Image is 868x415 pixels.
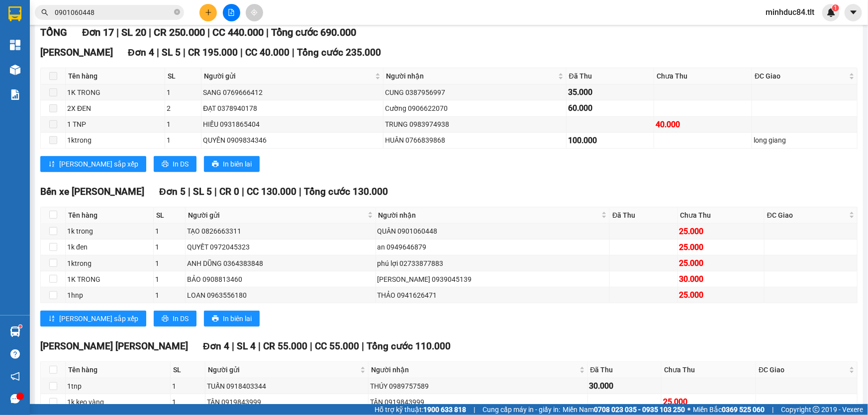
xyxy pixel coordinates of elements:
div: TRUNG 0983974938 [385,119,565,130]
span: SL 20 [121,26,146,38]
div: Cường 0906622070 [385,103,565,114]
span: | [362,340,364,352]
span: [PERSON_NAME] [PERSON_NAME] [40,340,188,352]
span: question-circle [10,349,20,359]
th: SL [171,362,205,378]
div: THẢO 0941626471 [378,290,608,301]
span: Người nhận [386,71,556,82]
span: Đơn 17 [82,26,114,38]
div: 40.000 [656,118,751,131]
span: | [310,340,312,352]
span: close-circle [174,9,180,15]
div: 1 TNP [67,119,163,130]
th: Chưa Thu [654,68,753,84]
span: | [242,186,244,197]
span: | [258,340,261,352]
span: Người nhận [379,210,600,221]
div: 1 [167,135,199,146]
div: TÂN 0919843999 [207,397,367,408]
span: | [116,26,119,38]
div: [PERSON_NAME] 0939045139 [378,274,608,285]
span: Người gửi [204,71,373,82]
div: 30.000 [589,380,660,392]
span: 1 [834,4,837,11]
img: warehouse-icon [10,65,20,75]
img: icon-new-feature [827,8,836,17]
span: search [41,9,48,16]
span: printer [212,161,219,168]
div: LOAN 0963556180 [187,290,374,301]
span: caret-down [849,8,858,17]
span: Tổng cước 110.000 [367,340,451,352]
span: | [214,186,217,197]
div: 100.000 [568,134,652,147]
div: 1ktrong [67,258,152,269]
img: warehouse-icon [10,327,20,337]
img: solution-icon [10,89,20,100]
span: [PERSON_NAME] sắp xếp [59,313,138,324]
div: ĐẠT 0378940178 [203,103,381,114]
div: 1 [167,119,199,130]
div: 35.000 [568,86,652,98]
span: CR 0 [219,186,239,197]
span: In DS [173,159,189,169]
span: Người nhận [371,364,577,375]
div: 1k đen [67,242,152,252]
div: HUÂN 0766839868 [385,135,565,146]
button: plus [199,4,217,21]
div: BẢO 0908813460 [187,274,374,285]
span: | [157,47,159,58]
span: printer [162,161,169,168]
span: plus [205,9,212,16]
span: message [10,394,20,404]
div: 1 [155,226,184,237]
div: QUYÊN 0909834346 [203,135,381,146]
span: Đơn 4 [128,47,154,58]
div: TẠO 0826663311 [187,226,374,237]
div: 1 [155,274,184,285]
button: caret-down [845,4,862,21]
span: Tổng cước 130.000 [304,186,388,197]
span: Bến xe [PERSON_NAME] [40,186,144,197]
div: CUNG 0387956997 [385,87,565,98]
th: Chưa Thu [662,362,756,378]
th: Đã Thu [567,68,654,84]
span: | [292,47,294,58]
strong: 1900 633 818 [423,406,466,414]
span: CC 440.000 [212,26,264,38]
button: printerIn biên lai [204,156,260,172]
div: QUYẾT 0972045323 [187,242,374,252]
span: | [772,404,773,415]
span: | [149,26,151,38]
span: Hỗ trợ kỹ thuật: [375,404,466,415]
div: 25.000 [679,225,763,238]
button: printerIn DS [154,311,196,327]
div: 1K TRONG [67,274,152,285]
div: TUẤN 0918403344 [207,381,367,392]
div: 1 [172,381,203,392]
div: 1tnp [67,381,169,392]
span: | [188,186,191,197]
div: 1 [155,242,184,252]
th: Chưa Thu [678,207,765,224]
th: Đã Thu [588,362,662,378]
span: | [183,47,186,58]
span: Đơn 5 [159,186,186,197]
span: Đơn 4 [203,340,229,352]
button: file-add [223,4,240,21]
span: | [474,404,475,415]
sup: 1 [19,325,22,328]
span: sort-ascending [48,161,55,168]
span: Tổng cước 690.000 [271,26,356,38]
span: [PERSON_NAME] [40,47,113,58]
th: Tên hàng [66,362,171,378]
strong: 0708 023 035 - 0935 103 250 [594,406,685,414]
span: notification [10,372,20,381]
span: ĐC Giao [755,71,847,82]
th: Tên hàng [66,207,154,224]
span: CC 40.000 [245,47,289,58]
span: copyright [813,406,820,413]
div: 1 [155,258,184,269]
div: 60.000 [568,102,652,114]
div: 25.000 [679,241,763,253]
